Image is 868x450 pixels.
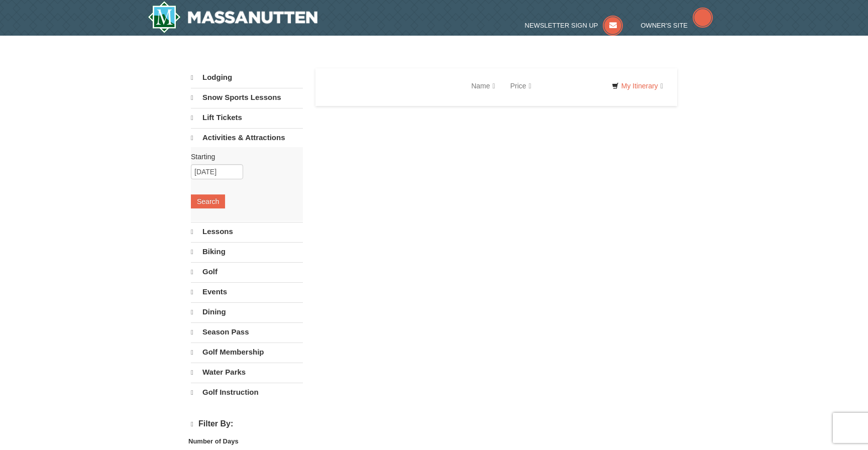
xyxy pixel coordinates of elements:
[188,437,239,445] strong: Number of Days
[525,22,623,29] a: Newsletter Sign Up
[191,419,303,429] h4: Filter By:
[191,262,303,281] a: Golf
[191,128,303,147] a: Activities & Attractions
[464,76,502,96] a: Name
[191,343,303,362] a: Golf Membership
[641,22,688,29] span: Owner's Site
[605,78,670,93] a: My Itinerary
[191,194,225,208] button: Search
[148,1,317,33] img: Massanutten Resort Logo
[191,242,303,261] a: Biking
[191,152,295,162] label: Starting
[191,88,303,107] a: Snow Sports Lessons
[148,1,317,33] a: Massanutten Resort
[191,322,303,342] a: Season Pass
[503,76,539,96] a: Price
[191,383,303,402] a: Golf Instruction
[191,222,303,241] a: Lessons
[641,22,713,29] a: Owner's Site
[191,302,303,321] a: Dining
[191,68,303,87] a: Lodging
[525,22,598,29] span: Newsletter Sign Up
[191,282,303,301] a: Events
[191,108,303,127] a: Lift Tickets
[191,363,303,382] a: Water Parks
